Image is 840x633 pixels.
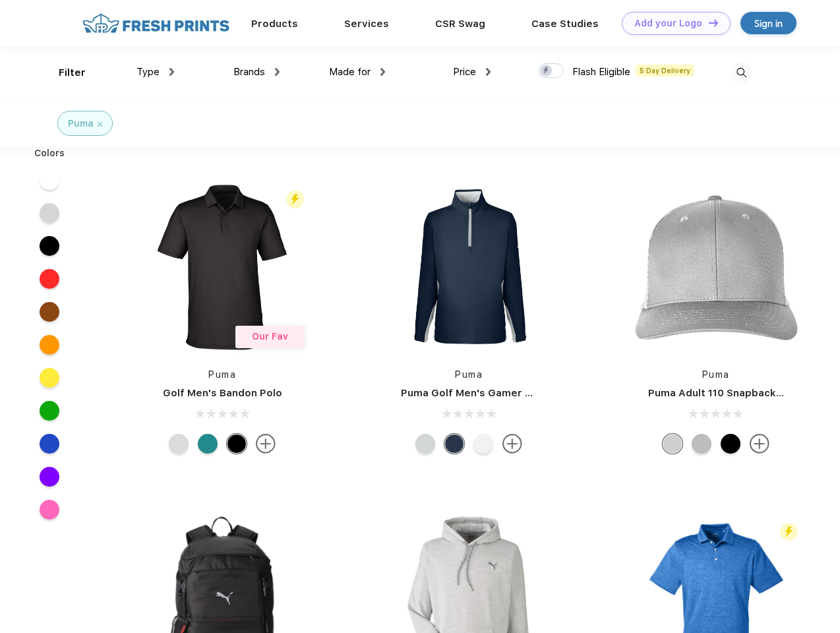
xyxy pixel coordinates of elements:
a: Golf Men's Bandon Polo [163,387,282,399]
div: Sign in [754,16,783,31]
span: Flash Eligible [572,66,630,78]
img: func=resize&h=266 [135,179,310,355]
div: Navy Blazer [444,434,464,454]
img: func=resize&h=266 [381,179,556,355]
img: flash_active_toggle.svg [286,191,304,208]
img: dropdown.png [275,68,280,76]
span: Made for [329,66,371,78]
img: dropdown.png [169,68,174,76]
div: Puma Black [227,434,247,454]
img: filter_cancel.svg [98,122,102,127]
a: Puma [208,369,236,380]
span: Our Fav [252,331,288,342]
span: Type [136,66,160,78]
img: dropdown.png [380,68,385,76]
div: Puma [68,117,94,131]
span: Brands [233,66,265,78]
a: Sign in [740,12,796,34]
img: more.svg [750,434,769,454]
div: Quarry with Brt Whit [692,434,711,454]
span: Price [453,66,476,78]
div: Add your Logo [634,18,702,29]
span: 5 Day Delivery [636,65,694,76]
img: more.svg [256,434,276,454]
a: Puma [702,369,730,380]
img: DT [709,19,718,26]
div: Green Lagoon [198,434,218,454]
a: Services [344,18,389,30]
div: Filter [59,65,86,80]
a: CSR Swag [435,18,485,30]
a: Products [251,18,298,30]
img: more.svg [502,434,522,454]
div: High Rise [169,434,189,454]
img: flash_active_toggle.svg [780,523,798,541]
div: Bright White [473,434,493,454]
img: fo%20logo%202.webp [78,12,233,35]
img: func=resize&h=266 [628,179,804,355]
img: desktop_search.svg [731,62,752,84]
div: Pma Blk Pma Blk [721,434,740,454]
a: Puma Golf Men's Gamer Golf Quarter-Zip [401,387,609,399]
div: Quarry Brt Whit [663,434,682,454]
a: Puma [455,369,483,380]
div: Colors [24,146,75,160]
img: dropdown.png [486,68,491,76]
div: High Rise [415,434,435,454]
